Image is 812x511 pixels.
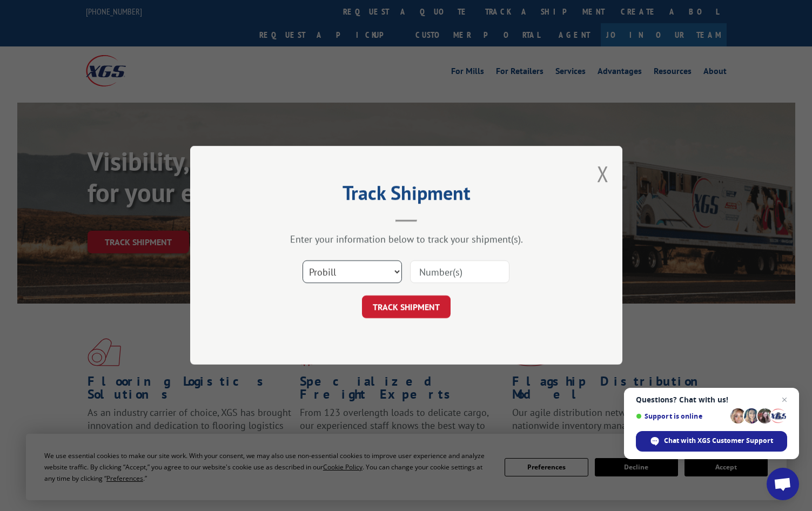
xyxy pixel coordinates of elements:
span: Chat with XGS Customer Support [664,436,773,446]
input: Number(s) [410,261,509,284]
span: Close chat [778,393,791,406]
div: Enter your information below to track your shipment(s). [244,233,568,246]
span: Support is online [636,412,727,420]
button: TRACK SHIPMENT [362,296,451,319]
div: Open chat [767,468,799,500]
button: Close modal [597,159,609,188]
span: Questions? Chat with us! [636,395,787,404]
div: Chat with XGS Customer Support [636,431,787,452]
h2: Track Shipment [244,185,568,206]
